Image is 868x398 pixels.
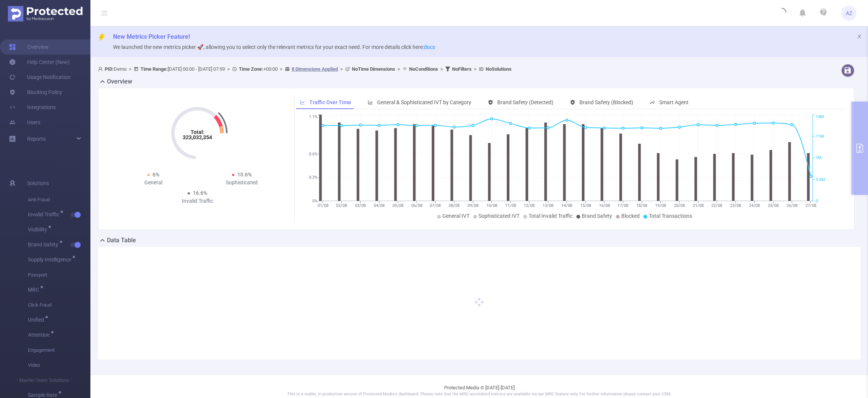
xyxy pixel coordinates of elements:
span: General IVT [442,213,469,219]
tspan: 27/08 [805,203,816,208]
b: No Conditions [409,66,438,72]
span: > [127,66,134,72]
span: Traffic Over Time [309,99,351,105]
span: > [472,66,479,72]
span: Brand Safety (Blocked) [579,99,633,105]
tspan: 06/08 [411,203,422,208]
a: docs [424,44,435,50]
tspan: 1.1% [309,115,318,120]
tspan: 07/08 [430,203,441,208]
tspan: 26/08 [786,203,797,208]
div: Invalid Traffic [153,197,242,205]
i: icon: line-chart [300,100,305,105]
tspan: 0 [816,199,818,204]
span: Total Invalid Traffic [529,213,573,219]
tspan: 01/08 [317,203,328,208]
span: Click Fraud [28,298,90,313]
tspan: 10/08 [486,203,497,208]
span: Invalid Traffic [28,212,62,217]
span: 16.6% [193,190,207,196]
tspan: 7M [816,156,822,161]
tspan: 14M [816,115,824,120]
a: Reports [27,131,46,146]
i: icon: bar-chart [368,100,373,105]
img: Protected Media [8,6,83,21]
i: icon: user [98,67,105,71]
tspan: 11M [816,134,824,139]
span: Sample Rate [28,392,60,398]
b: PID: [105,66,114,72]
b: No Time Dimensions [352,66,395,72]
span: 10.6% [237,172,252,178]
span: Sophisticated IVT [478,213,520,219]
span: 6% [153,172,159,178]
tspan: 16/08 [599,203,610,208]
tspan: 04/08 [373,203,384,208]
span: New Metrics Picker Feature! [113,33,190,40]
span: > [225,66,232,72]
a: Usage Notification [9,70,70,85]
span: Video [28,358,90,373]
span: Attention [28,332,52,337]
p: This is a stable, in production version of Protected Media's dashboard. Please note that the MRC ... [109,391,849,398]
span: Blocked [621,213,640,219]
tspan: 14/08 [561,203,572,208]
span: MRC [28,287,42,292]
tspan: 02/08 [336,203,347,208]
span: Passport [28,267,90,283]
h2: Overview [107,77,132,86]
i: icon: thunderbolt [98,34,105,41]
tspan: 22/08 [711,203,722,208]
tspan: 19/08 [655,203,666,208]
a: Blocking Policy [9,85,62,100]
tspan: 09/08 [467,203,478,208]
span: Demo [DATE] 00:00 - [DATE] 07:59 +00:00 [98,66,512,72]
tspan: 05/08 [392,203,403,208]
tspan: 23/08 [730,203,741,208]
a: Overview [9,39,49,55]
span: Brand Safety (Detected) [497,99,553,105]
tspan: 25/08 [767,203,778,208]
tspan: 12/08 [524,203,535,208]
span: General & Sophisticated IVT by Category [377,99,471,105]
span: Anti-Fraud [28,192,90,207]
tspan: 08/08 [449,203,460,208]
span: > [438,66,445,72]
span: Visibility [28,227,50,232]
i: icon: close [857,34,862,39]
h2: Data Table [107,236,136,245]
div: Sophisticated [197,179,286,187]
span: Brand Safety [582,213,612,219]
b: Time Zone: [239,66,263,72]
span: Solutions [27,176,49,191]
button: icon: close [857,32,862,41]
tspan: 0.6% [309,152,318,156]
span: Supply Intelligence [28,257,74,262]
tspan: 323,032,354 [183,134,212,140]
span: > [395,66,402,72]
a: Help Center (New) [9,55,70,70]
u: 8 Dimensions Applied [292,66,338,72]
span: > [278,66,285,72]
tspan: 0.3% [309,175,318,180]
span: Total Transactions [649,213,692,219]
tspan: 20/08 [674,203,685,208]
span: Unified [28,317,47,322]
span: > [338,66,345,72]
tspan: 11/08 [505,203,516,208]
span: We launched the new metrics picker 🚀, allowing you to select only the relevant metrics for your e... [113,44,435,50]
tspan: 3.5M [816,177,825,182]
tspan: 18/08 [636,203,647,208]
span: Smart Agent [659,99,689,105]
tspan: 24/08 [749,203,760,208]
span: Reports [27,136,46,142]
span: AZ [846,6,852,21]
a: Integrations [9,100,56,115]
span: Engagement [28,343,90,358]
i: icon: loading [777,8,786,18]
tspan: 21/08 [692,203,703,208]
div: General [109,179,197,187]
tspan: 17/08 [617,203,628,208]
span: Brand Safety [28,242,61,247]
b: No Solutions [486,66,512,72]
